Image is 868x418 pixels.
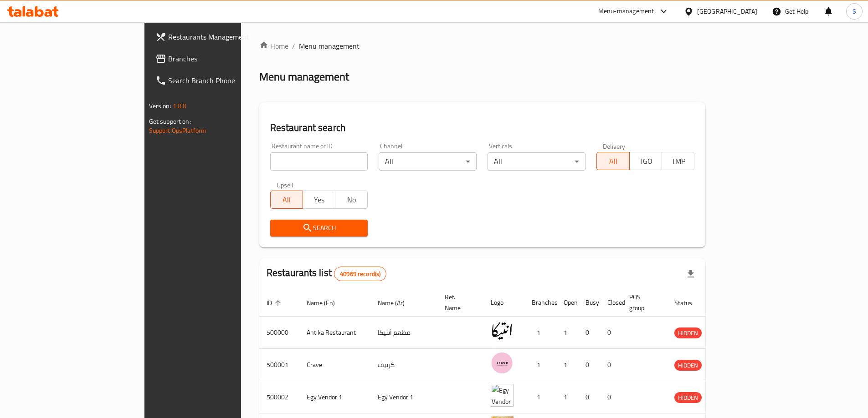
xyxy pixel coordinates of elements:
td: 1 [524,381,556,413]
button: TGO [629,152,662,170]
div: HIDDEN [674,327,702,338]
img: Crave [491,352,514,374]
span: HIDDEN [674,328,702,338]
button: No [335,191,368,209]
td: 0 [578,381,600,413]
td: Egy Vendor 1 [370,381,437,413]
h2: Restaurants list [267,266,387,281]
span: Name (Ar) [378,297,416,308]
label: Delivery [603,143,626,149]
td: 1 [556,317,578,349]
span: Restaurants Management [168,31,282,42]
li: / [292,40,295,51]
input: Search for restaurant name or ID.. [270,152,368,171]
span: Ref. Name [445,292,473,313]
td: 0 [578,317,600,349]
span: 1.0.0 [173,100,187,112]
button: All [270,191,303,209]
a: Restaurants Management [148,26,289,48]
div: [GEOGRAPHIC_DATA] [697,6,757,16]
div: All [488,152,586,171]
span: No [339,193,364,206]
span: ID [267,297,284,308]
span: TMP [666,155,691,168]
img: Antika Restaurant [491,319,514,342]
img: Egy Vendor 1 [491,384,514,407]
span: Search Branch Phone [168,75,282,86]
td: 0 [600,317,622,349]
div: Export file [680,263,702,285]
th: Logo [483,289,524,317]
th: Busy [578,289,600,317]
button: Search [270,220,368,237]
span: POS group [629,292,656,313]
td: 0 [600,349,622,381]
a: Support.OpsPlatform [149,125,207,136]
td: 1 [556,349,578,381]
span: TGO [633,155,658,168]
div: All [379,152,477,171]
div: Menu-management [598,6,654,17]
td: 1 [556,381,578,413]
td: Egy Vendor 1 [299,381,370,413]
td: 1 [524,349,556,381]
button: All [596,152,629,170]
div: Total records count [334,267,386,281]
span: Yes [307,193,332,206]
span: Name (En) [307,297,347,308]
td: Crave [299,349,370,381]
nav: breadcrumb [259,40,706,51]
a: Branches [148,48,289,70]
span: Menu management [299,40,360,51]
td: 0 [578,349,600,381]
span: All [274,193,299,206]
span: Version: [149,100,171,112]
span: Get support on: [149,116,191,127]
label: Upsell [277,181,293,188]
button: TMP [662,152,694,170]
span: HIDDEN [674,360,702,371]
h2: Menu management [259,70,349,84]
td: 1 [524,317,556,349]
span: All [601,155,626,168]
td: كرييف [370,349,437,381]
th: Closed [600,289,622,317]
span: 40969 record(s) [334,270,386,278]
td: مطعم أنتيكا [370,317,437,349]
span: Search [277,222,361,234]
th: Open [556,289,578,317]
span: Branches [168,53,282,64]
button: Yes [303,191,335,209]
td: Antika Restaurant [299,317,370,349]
td: 0 [600,381,622,413]
a: Search Branch Phone [148,70,289,91]
span: S [853,6,856,16]
h2: Restaurant search [270,121,695,135]
span: Status [674,297,704,308]
span: HIDDEN [674,393,702,403]
th: Branches [524,289,556,317]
